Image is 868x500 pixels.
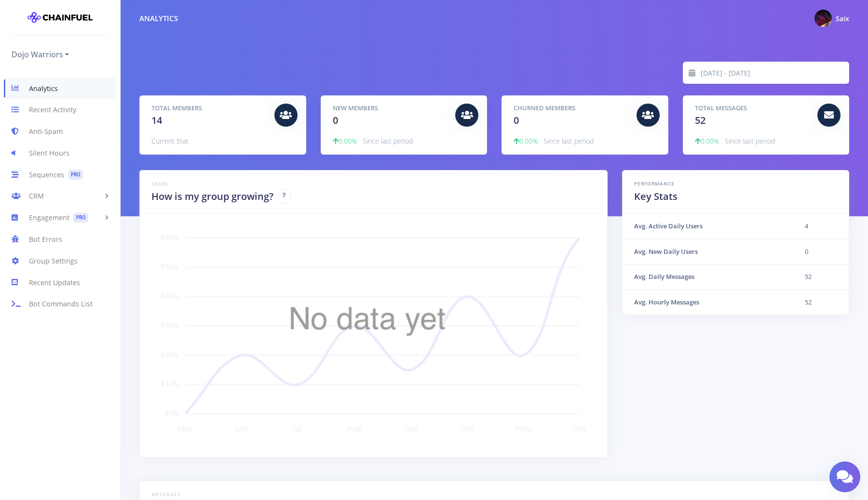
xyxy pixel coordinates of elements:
span: Since last period [543,136,594,145]
img: users-empty-state.png [151,225,596,446]
th: Avg. Active Daily Users [623,214,793,239]
h5: Churned Members [514,104,629,113]
span: 0.00% [514,136,538,145]
a: Dojo Warriors [12,47,69,62]
th: Avg. Hourly Messages [623,289,793,315]
span: Since last period [725,136,775,145]
th: Avg. New Daily Users [623,239,793,264]
span: Saix [836,14,849,23]
a: Analytics [4,78,116,99]
span: 0 [514,114,519,127]
span: Since last period [363,136,413,145]
h5: New Members [333,104,448,113]
h5: Total Messages [695,104,811,113]
h6: Performance [634,180,837,187]
div: Analytics [139,13,178,24]
span: 0 [333,114,338,127]
h5: Total Members [151,104,267,113]
td: 52 [793,289,849,315]
span: PRO [68,170,83,180]
h2: Key Stats [634,189,837,204]
h6: Messages [151,491,837,498]
a: @SaixOrg13 Photo Saix [807,8,849,29]
td: 4 [793,214,849,239]
img: @SaixOrg13 Photo [814,10,832,27]
span: 0.00% [333,136,357,145]
th: Avg. Daily Messages [623,264,793,290]
img: chainfuel-logo [27,8,93,27]
span: Current Stat [151,136,189,145]
span: PRO [73,213,88,223]
td: 0 [793,239,849,264]
td: 52 [793,264,849,290]
span: 52 [695,114,705,127]
span: 0.00% [695,136,719,145]
h2: How is my group growing? [151,189,273,204]
h6: Users [151,180,596,187]
span: 14 [151,114,162,127]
